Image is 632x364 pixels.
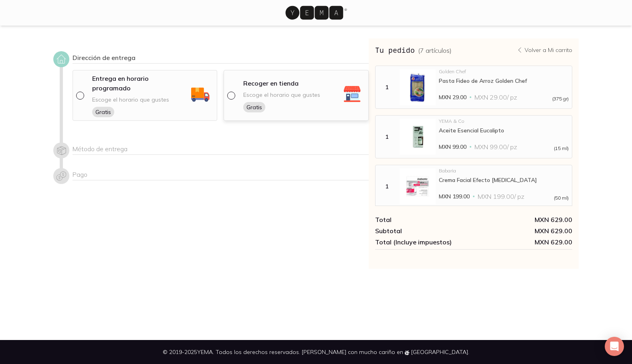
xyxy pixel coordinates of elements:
[377,133,396,140] div: 1
[517,46,572,54] a: Volver a Mi carrito
[439,192,470,200] span: MXN 199.00
[92,96,169,104] span: Escoge el horario que gustes
[377,183,396,190] div: 1
[375,216,474,224] div: Total
[375,227,474,235] div: Subtotal
[605,337,624,356] div: Open Intercom Messenger
[439,143,466,151] span: MXN 99.00
[243,91,320,99] span: Escoge el horario que gustes
[525,46,572,54] p: Volver a Mi carrito
[377,84,396,91] div: 1
[475,143,517,151] span: MXN 99.00 / pz
[375,45,452,55] h3: Tu pedido
[400,168,436,204] img: Crema Facial Efecto Botox
[302,348,469,356] span: [PERSON_NAME] con mucho cariño en [GEOGRAPHIC_DATA].
[375,238,474,246] div: Total (Incluye impuestos)
[73,54,369,64] div: Dirección de entrega
[73,145,369,155] div: Método de entrega
[400,69,436,105] img: Pasta Fideo de Arroz Golden Chef
[439,93,466,101] span: MXN 29.00
[474,238,572,246] span: MXN 629.00
[478,192,524,200] span: MXN 199.00 / pz
[439,176,569,184] div: Crema Facial Efecto [MEDICAL_DATA]
[439,69,569,74] div: Golden Chef
[552,96,569,101] span: (375 gr)
[474,216,572,224] div: MXN 629.00
[73,170,369,180] div: Pago
[92,107,114,117] span: Gratis
[243,102,265,112] span: Gratis
[554,146,569,151] span: (15 ml)
[400,119,436,155] img: Aceite Esencial Eucalipto
[474,227,572,235] div: MXN 629.00
[439,168,569,173] div: Babaria
[475,93,517,101] span: MXN 29.00 / pz
[418,46,452,54] span: ( 7 artículos )
[439,119,569,124] div: YEMA & Co
[554,196,569,200] span: (50 ml)
[439,77,569,84] div: Pasta Fideo de Arroz Golden Chef
[243,78,299,88] p: Recoger en tienda
[439,127,569,134] div: Aceite Esencial Eucalipto
[92,74,188,93] p: Entrega en horario programado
